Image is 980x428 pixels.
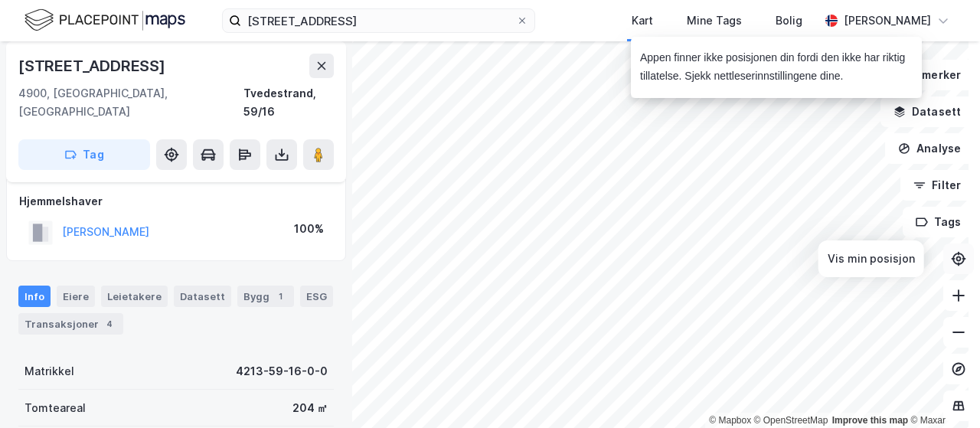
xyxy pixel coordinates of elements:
[174,286,231,307] div: Datasett
[236,362,328,381] div: 4213-59-16-0-0
[18,139,150,170] button: Tag
[903,354,980,428] iframe: Chat Widget
[273,289,288,304] div: 1
[900,170,974,201] button: Filter
[101,286,168,307] div: Leietakere
[709,415,751,426] a: Mapbox
[24,362,74,381] div: Matrikkel
[844,11,931,30] div: [PERSON_NAME]
[776,11,802,30] div: Bolig
[885,133,974,164] button: Analyse
[687,11,742,30] div: Mine Tags
[832,415,908,426] a: Improve this map
[18,286,51,307] div: Info
[57,286,95,307] div: Eiere
[102,316,117,332] div: 4
[903,207,974,237] button: Tags
[880,96,974,127] button: Datasett
[632,11,653,30] div: Kart
[292,399,328,417] div: 204 ㎡
[18,313,123,335] div: Transaksjoner
[300,286,333,307] div: ESG
[18,84,243,121] div: 4900, [GEOGRAPHIC_DATA], [GEOGRAPHIC_DATA]
[237,286,294,307] div: Bygg
[24,399,86,417] div: Tomteareal
[294,220,324,238] div: 100%
[18,54,168,78] div: [STREET_ADDRESS]
[241,9,516,32] input: Søk på adresse, matrikkel, gårdeiere, leietakere eller personer
[754,415,828,426] a: OpenStreetMap
[243,84,334,121] div: Tvedestrand, 59/16
[24,7,185,34] img: logo.f888ab2527a4732fd821a326f86c7f29.svg
[640,49,910,86] div: Appen finner ikke posisjonen din fordi den ikke har riktig tillatelse. Sjekk nettleserinnstilling...
[19,192,333,211] div: Hjemmelshaver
